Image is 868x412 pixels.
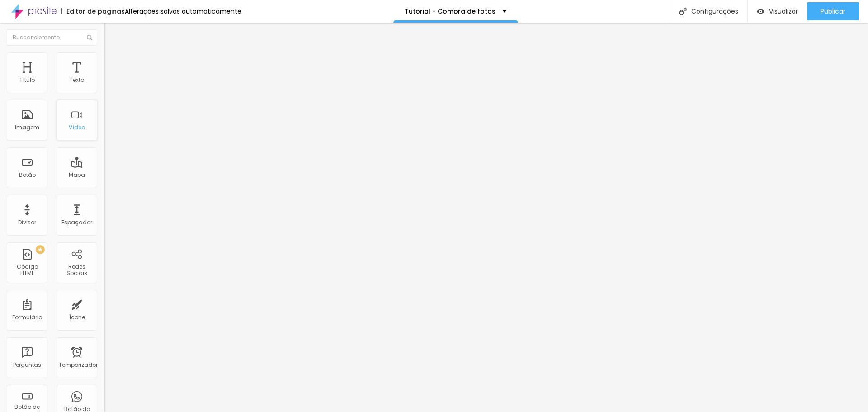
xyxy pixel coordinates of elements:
button: Publicar [807,2,859,20]
font: Código HTML [17,263,38,277]
img: view-1.svg [757,8,764,15]
font: Tutorial - Compra de fotos [405,7,495,16]
font: Imagem [15,123,39,131]
font: Configurações [691,7,738,16]
font: Redes Sociais [66,263,87,277]
font: Ícone [69,313,85,321]
font: Temporizador [59,361,98,369]
font: Publicar [821,7,845,16]
font: Editor de páginas [66,7,125,16]
font: Espaçador [61,218,92,226]
img: Ícone [679,8,687,15]
font: Mapa [69,171,85,179]
font: Botão [19,171,36,179]
font: Perguntas [13,361,41,369]
font: Formulário [12,313,42,321]
font: Divisor [18,218,36,226]
font: Título [19,76,35,84]
img: Ícone [87,35,92,40]
font: Texto [70,76,84,84]
iframe: Editor [104,23,868,412]
font: Alterações salvas automaticamente [125,7,241,16]
button: Visualizar [748,2,807,20]
font: Visualizar [769,7,798,16]
input: Buscar elemento [7,29,97,46]
font: Vídeo [69,123,85,131]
